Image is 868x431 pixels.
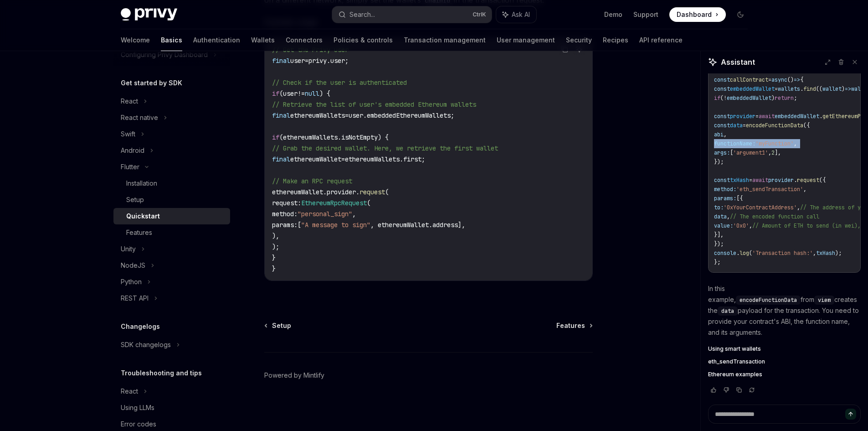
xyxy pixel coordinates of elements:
span: , [352,210,356,218]
button: Toggle dark mode [733,7,748,22]
span: != [298,89,305,98]
a: Setup [265,321,291,330]
span: args: [714,149,730,156]
span: txHash [730,177,749,184]
span: user [290,57,305,65]
span: => [794,76,800,83]
span: ( [749,249,752,257]
span: value: [714,222,733,229]
span: EthereumRpcRequest [301,199,367,207]
div: REST API [121,293,149,304]
span: embeddedWallet [775,113,819,120]
span: 'myFunction' [755,140,794,147]
span: data [730,122,743,129]
span: [ [730,149,733,156]
span: 'Transaction hash:' [752,249,813,257]
div: React [121,96,138,107]
p: In this example, from creates the payload for the transaction. You need to provide your contract'... [708,283,861,338]
span: '0xYourContractAddress' [724,204,797,211]
span: = [755,113,759,120]
span: }); [714,158,724,166]
span: ), [272,232,279,240]
span: , [724,131,727,138]
a: User management [497,29,555,51]
h5: Changelogs [121,321,160,332]
span: const [714,113,730,120]
a: Welcome [121,29,150,51]
span: ) [771,94,775,102]
span: = [341,155,345,163]
span: , [797,204,800,211]
span: request [360,188,385,196]
span: }; [714,259,720,266]
span: embeddedWallet [730,85,775,93]
div: NodeJS [121,260,145,271]
span: = [305,57,308,65]
span: = [768,76,771,83]
span: ethereumWallet [290,155,341,163]
span: '0x0' [733,222,749,229]
a: Wallets [251,29,275,51]
span: ); [272,243,279,251]
span: await [759,113,775,120]
span: , [813,249,816,257]
span: txHash [816,249,835,257]
span: ; [794,94,797,102]
button: Search...CtrlK [332,6,492,23]
span: ethereumWallets [290,111,345,119]
span: ); [835,249,842,257]
img: dark logo [121,8,177,21]
span: (( [816,85,822,93]
span: privy.user; [308,57,349,65]
span: Dashboard [677,10,712,19]
div: Swift [121,129,135,140]
span: data [714,213,727,220]
span: // The encoded function call [730,213,819,220]
span: provider [730,113,755,120]
span: : [294,221,298,229]
span: [ [298,221,301,229]
span: functionName: [714,140,755,147]
a: Ethereum examples [708,371,861,378]
span: request [797,177,819,184]
span: method [272,210,294,218]
div: React native [121,112,158,123]
span: embeddedWallet [727,94,771,102]
span: }); [714,240,724,248]
a: Setup [113,192,230,208]
a: Transaction management [404,29,486,51]
span: find [803,85,816,93]
span: if [714,94,720,102]
span: const [714,85,730,93]
span: provider [768,177,794,184]
div: Error codes [121,419,156,430]
a: Support [633,10,658,19]
span: if [272,89,279,98]
span: encodeFunctionData [740,296,797,304]
a: Quickstart [113,208,230,224]
a: Authentication [193,29,240,51]
span: to: [714,204,724,211]
a: Demo [604,10,622,19]
span: 'argument1' [733,149,768,156]
span: const [714,122,730,129]
span: ], [775,149,781,156]
div: Search... [349,9,375,20]
span: ({ [819,177,826,184]
span: ) { [319,89,330,98]
span: } [272,254,276,262]
span: }], [714,231,724,239]
span: null [305,89,319,98]
span: (user [279,89,298,98]
a: Powered by Mintlify [264,371,324,380]
div: Installation [126,178,157,189]
span: console [714,249,736,257]
div: Quickstart [126,211,160,222]
div: React [121,386,138,397]
span: params [272,221,294,229]
span: [{ [736,195,743,202]
a: Using smart wallets [708,345,861,353]
a: Connectors [286,29,323,51]
span: return [775,94,794,102]
a: Security [566,29,592,51]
